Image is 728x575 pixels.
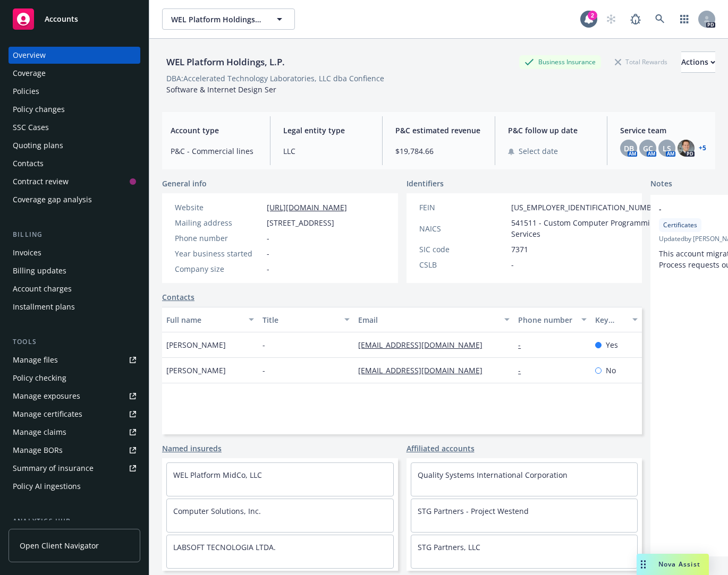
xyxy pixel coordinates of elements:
[588,11,597,20] div: 2
[13,460,94,477] div: Summary of insurance
[358,365,491,375] a: [EMAIL_ADDRESS][DOMAIN_NAME]
[9,262,140,279] a: Billing updates
[511,217,663,239] span: 541511 - Custom Computer Programming Services
[162,307,258,332] button: Full name
[620,125,707,136] span: Service team
[9,406,140,423] a: Manage certificates
[9,388,140,405] a: Manage exposures
[171,14,263,25] span: WEL Platform Holdings, L.P.
[9,119,140,136] a: SSC Cases
[13,280,72,297] div: Account charges
[9,229,140,240] div: Billing
[600,8,622,30] a: Start snowing
[166,314,242,325] div: Full name
[358,340,491,350] a: [EMAIL_ADDRESS][DOMAIN_NAME]
[519,145,558,157] span: Select date
[407,443,475,454] a: Affiliated accounts
[267,248,269,259] span: -
[610,55,673,68] div: Total Rewards
[637,554,709,575] button: Nova Assist
[511,259,514,270] span: -
[9,4,140,34] a: Accounts
[13,244,41,261] div: Invoices
[595,314,626,325] div: Key contact
[606,339,618,350] span: Yes
[9,424,140,441] a: Manage claims
[13,83,39,100] div: Policies
[171,125,257,136] span: Account type
[9,370,140,387] a: Policy checking
[13,406,82,423] div: Manage certificates
[258,307,354,332] button: Title
[162,178,207,189] span: General info
[263,365,265,376] span: -
[13,370,66,387] div: Policy checking
[166,365,226,376] span: [PERSON_NAME]
[650,178,672,191] span: Notes
[663,220,697,230] span: Certificates
[13,442,63,459] div: Manage BORs
[13,137,63,154] div: Quoting plans
[283,125,370,136] span: Legal entity type
[649,8,671,30] a: Search
[9,442,140,459] a: Manage BORs
[263,339,265,350] span: -
[9,83,140,100] a: Policies
[354,307,514,332] button: Email
[606,365,616,376] span: No
[681,52,715,72] div: Actions
[13,478,81,495] div: Policy AI ingestions
[658,560,700,569] span: Nova Assist
[625,8,646,30] a: Report a Bug
[175,217,263,228] div: Mailing address
[166,339,226,350] span: [PERSON_NAME]
[267,263,269,274] span: -
[13,119,49,136] div: SSC Cases
[173,470,262,480] a: WEL Platform MidCo, LLC
[591,307,642,332] button: Key contact
[419,223,507,234] div: NAICS
[9,244,140,261] a: Invoices
[9,351,140,368] a: Manage files
[9,137,140,154] a: Quoting plans
[162,291,194,303] a: Contacts
[9,173,140,190] a: Contract review
[13,101,65,118] div: Policy changes
[9,478,140,495] a: Policy AI ingestions
[283,145,370,157] span: LLC
[166,84,276,95] span: Software & Internet Design Ser
[162,8,295,30] button: WEL Platform Holdings, L.P.
[395,145,482,157] span: $19,784.66
[407,178,444,189] span: Identifiers
[13,388,80,405] div: Manage exposures
[681,52,715,73] button: Actions
[13,191,92,208] div: Coverage gap analysis
[45,15,78,23] span: Accounts
[13,47,46,64] div: Overview
[643,143,653,154] span: GC
[518,314,574,325] div: Phone number
[173,506,261,516] a: Computer Solutions, Inc.
[267,217,334,228] span: [STREET_ADDRESS]
[9,47,140,64] a: Overview
[678,140,695,157] img: photo
[13,173,69,190] div: Contract review
[13,65,46,82] div: Coverage
[175,263,263,274] div: Company size
[358,314,498,325] div: Email
[395,125,482,136] span: P&C estimated revenue
[9,298,140,315] a: Installment plans
[699,145,706,151] a: +5
[419,244,507,255] div: SIC code
[663,143,671,154] span: LS
[9,280,140,297] a: Account charges
[263,314,338,325] div: Title
[9,337,140,347] div: Tools
[418,542,480,552] a: STG Partners, LLC
[9,516,140,527] div: Analytics hub
[267,202,347,212] a: [URL][DOMAIN_NAME]
[518,340,529,350] a: -
[20,540,99,551] span: Open Client Navigator
[674,8,695,30] a: Switch app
